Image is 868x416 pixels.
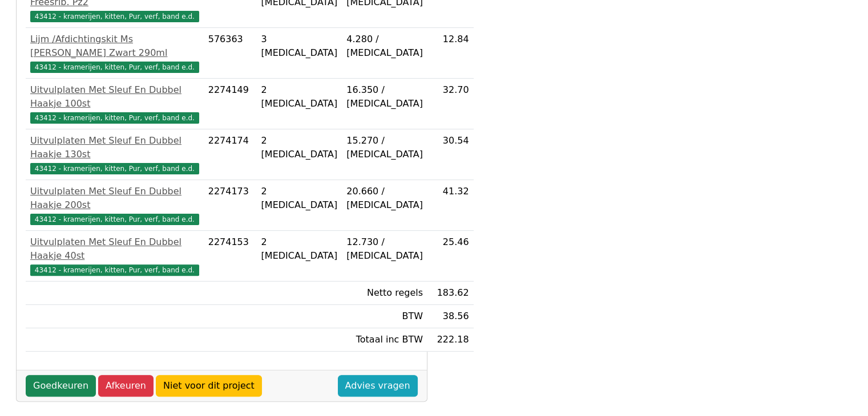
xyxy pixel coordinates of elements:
div: 2 [MEDICAL_DATA] [261,83,338,111]
a: Uitvulplaten Met Sleuf En Dubbel Haakje 40st43412 - kramerijen, kitten, Pur, verf, band e.d. [30,235,199,276]
td: 2274153 [204,231,257,282]
a: Niet voor dit project [156,375,262,397]
td: 183.62 [427,282,474,305]
a: Uitvulplaten Met Sleuf En Dubbel Haakje 130st43412 - kramerijen, kitten, Pur, verf, band e.d. [30,134,199,175]
span: 43412 - kramerijen, kitten, Pur, verf, band e.d. [30,214,199,225]
div: 3 [MEDICAL_DATA] [261,32,338,60]
td: 32.70 [427,79,474,129]
a: Goedkeuren [26,375,96,397]
div: 12.730 / [MEDICAL_DATA] [346,235,423,263]
a: Afkeuren [98,375,154,397]
span: 43412 - kramerijen, kitten, Pur, verf, band e.d. [30,264,199,276]
td: 2274174 [204,129,257,180]
td: 576363 [204,28,257,79]
td: 2274173 [204,180,257,231]
td: 25.46 [427,231,474,282]
span: 43412 - kramerijen, kitten, Pur, verf, band e.d. [30,11,199,22]
div: 2 [MEDICAL_DATA] [261,185,338,212]
td: BTW [342,305,427,328]
div: 20.660 / [MEDICAL_DATA] [346,185,423,212]
td: Netto regels [342,282,427,305]
td: 2274149 [204,79,257,129]
a: Uitvulplaten Met Sleuf En Dubbel Haakje 100st43412 - kramerijen, kitten, Pur, verf, band e.d. [30,83,199,124]
div: Lijm /Afdichtingskit Ms [PERSON_NAME] Zwart 290ml [30,32,199,60]
span: 43412 - kramerijen, kitten, Pur, verf, band e.d. [30,163,199,174]
div: 2 [MEDICAL_DATA] [261,235,338,263]
td: 12.84 [427,28,474,79]
div: 16.350 / [MEDICAL_DATA] [346,83,423,111]
td: 41.32 [427,180,474,231]
td: Totaal inc BTW [342,328,427,352]
div: Uitvulplaten Met Sleuf En Dubbel Haakje 130st [30,134,199,161]
div: Uitvulplaten Met Sleuf En Dubbel Haakje 40st [30,235,199,263]
td: 222.18 [427,328,474,352]
div: 15.270 / [MEDICAL_DATA] [346,134,423,161]
td: 38.56 [427,305,474,328]
td: 30.54 [427,129,474,180]
div: 2 [MEDICAL_DATA] [261,134,338,161]
span: 43412 - kramerijen, kitten, Pur, verf, band e.d. [30,62,199,73]
div: Uitvulplaten Met Sleuf En Dubbel Haakje 200st [30,185,199,212]
a: Advies vragen [338,375,418,397]
div: Uitvulplaten Met Sleuf En Dubbel Haakje 100st [30,83,199,111]
a: Uitvulplaten Met Sleuf En Dubbel Haakje 200st43412 - kramerijen, kitten, Pur, verf, band e.d. [30,185,199,226]
div: 4.280 / [MEDICAL_DATA] [346,32,423,60]
span: 43412 - kramerijen, kitten, Pur, verf, band e.d. [30,112,199,124]
a: Lijm /Afdichtingskit Ms [PERSON_NAME] Zwart 290ml43412 - kramerijen, kitten, Pur, verf, band e.d. [30,32,199,74]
